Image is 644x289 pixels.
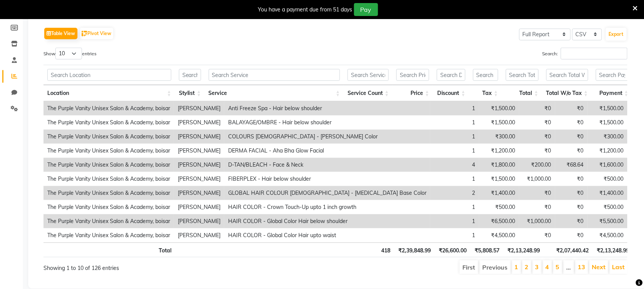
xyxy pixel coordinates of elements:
td: [PERSON_NAME] [174,172,224,186]
td: [PERSON_NAME] [174,228,224,242]
td: 1 [430,130,479,144]
input: Search Tax [473,69,498,81]
td: 1 [430,144,479,158]
td: [PERSON_NAME] [174,116,224,130]
button: Table View [44,28,77,39]
div: You have a payment due from 51 days [258,6,353,14]
td: ₹6,500.00 [479,214,519,228]
td: The Purple Vanity Unisex Salon & Academy, boisar [43,130,174,144]
img: pivot.png [82,31,87,37]
td: ₹5,500.00 [588,214,628,228]
td: COLOURS [DEMOGRAPHIC_DATA] - [PERSON_NAME] Color [224,130,430,144]
td: The Purple Vanity Unisex Salon & Academy, boisar [43,214,174,228]
td: ₹1,600.00 [588,158,628,172]
td: [PERSON_NAME] [174,200,224,214]
label: Show entries [43,48,97,59]
td: The Purple Vanity Unisex Salon & Academy, boisar [43,228,174,242]
td: ₹1,500.00 [479,116,519,130]
td: ₹1,500.00 [588,101,628,116]
td: 1 [430,116,479,130]
td: ₹1,000.00 [519,214,555,228]
td: The Purple Vanity Unisex Salon & Academy, boisar [43,116,174,130]
th: ₹2,39,848.99 [394,242,435,257]
td: ₹0 [519,101,555,116]
td: ₹4,500.00 [588,228,628,242]
input: Search Discount [437,69,465,81]
td: ₹0 [555,200,588,214]
td: Anti Freeze Spa - Hair below shoulder [224,101,430,116]
td: [PERSON_NAME] [174,130,224,144]
td: ₹1,200.00 [479,144,519,158]
td: ₹1,200.00 [588,144,628,158]
td: ₹0 [519,200,555,214]
th: Tax: activate to sort column ascending [469,85,502,101]
input: Search Service Count [348,69,389,81]
td: [PERSON_NAME] [174,186,224,200]
td: The Purple Vanity Unisex Salon & Academy, boisar [43,144,174,158]
div: Showing 1 to 10 of 126 entries [43,260,280,272]
th: Total W/o Tax: activate to sort column ascending [543,85,592,101]
td: ₹300.00 [588,130,628,144]
td: ₹1,400.00 [479,186,519,200]
input: Search: [561,48,628,59]
td: The Purple Vanity Unisex Salon & Academy, boisar [43,200,174,214]
td: ₹1,500.00 [479,172,519,186]
td: 1 [430,101,479,116]
td: ₹0 [555,214,588,228]
select: Showentries [55,48,82,59]
input: Search Total W/o Tax [546,69,588,81]
td: [PERSON_NAME] [174,144,224,158]
td: BALAYAGE/OMBRE - Hair below shoulder [224,116,430,130]
td: ₹1,500.00 [588,116,628,130]
td: GLOBAL HAIR COLOUR [DEMOGRAPHIC_DATA] - [MEDICAL_DATA] Base Color [224,186,430,200]
a: 1 [515,263,518,271]
td: FIBERPLEX - Hair below shoulder [224,172,430,186]
input: Search Total [506,69,539,81]
td: ₹0 [555,172,588,186]
td: ₹0 [519,130,555,144]
td: HAIR COLOR - Crown Touch-Up upto 1 inch growth [224,200,430,214]
td: ₹0 [555,116,588,130]
td: D-TAN/BLEACH - Face & Neck [224,158,430,172]
td: ₹1,500.00 [479,101,519,116]
th: Service: activate to sort column ascending [205,85,344,101]
td: HAIR COLOR - Global Color Hair upto waist [224,228,430,242]
td: ₹0 [555,144,588,158]
td: ₹4,500.00 [479,228,519,242]
td: ₹0 [555,130,588,144]
a: 3 [535,263,539,271]
th: 418 [345,242,394,257]
td: The Purple Vanity Unisex Salon & Academy, boisar [43,101,174,116]
td: 1 [430,228,479,242]
td: 4 [430,158,479,172]
td: 1 [430,214,479,228]
input: Search Price [396,69,429,81]
th: Total [43,242,176,257]
td: ₹68.64 [555,158,588,172]
th: Location: activate to sort column ascending [43,85,175,101]
td: DERMA FACIAL - Aha Bha Glow Facial [224,144,430,158]
td: ₹500.00 [588,200,628,214]
a: 2 [525,263,529,271]
button: Pay [354,3,378,16]
td: 1 [430,172,479,186]
input: Search Location [47,69,171,81]
th: ₹2,13,248.99 [504,242,544,257]
td: ₹0 [519,144,555,158]
td: HAIR COLOR - Global Color Hair below shoulder [224,214,430,228]
button: Pivot View [80,28,113,39]
td: The Purple Vanity Unisex Salon & Academy, boisar [43,158,174,172]
th: Discount: activate to sort column ascending [433,85,469,101]
td: [PERSON_NAME] [174,158,224,172]
th: ₹5,808.57 [471,242,504,257]
td: ₹1,400.00 [588,186,628,200]
th: ₹2,13,248.99 [593,242,633,257]
a: Next [592,263,606,271]
td: ₹1,800.00 [479,158,519,172]
button: Export [606,28,627,41]
a: Last [612,263,625,271]
td: ₹500.00 [588,172,628,186]
td: ₹0 [519,116,555,130]
a: 5 [556,263,560,271]
th: Service Count: activate to sort column ascending [344,85,393,101]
